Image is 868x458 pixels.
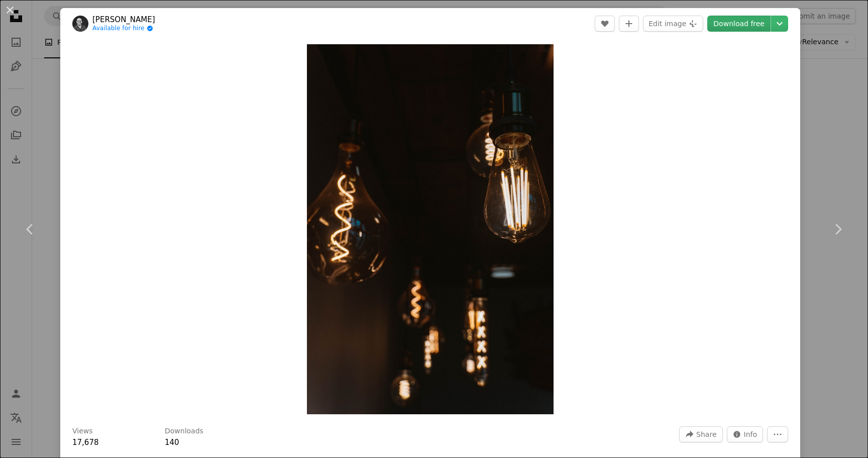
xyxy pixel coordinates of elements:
[696,427,716,442] span: Share
[707,16,771,32] a: Download free
[307,44,554,414] img: a group of light bulbs hanging from a ceiling
[595,16,615,32] button: Like
[619,16,639,32] button: Add to Collection
[808,181,868,278] a: Next
[744,427,757,442] span: Info
[92,15,155,25] a: [PERSON_NAME]
[92,25,155,33] a: Available for hire
[771,16,788,32] button: Choose download size
[727,426,764,442] button: Stats about this image
[767,426,788,442] button: More Actions
[643,16,703,32] button: Edit image
[165,426,203,436] h3: Downloads
[165,438,179,447] span: 140
[72,438,99,447] span: 17,678
[72,426,93,436] h3: Views
[679,426,722,442] button: Share this image
[72,16,88,32] img: Go to Gustavo Sánchez's profile
[307,44,554,414] button: Zoom in on this image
